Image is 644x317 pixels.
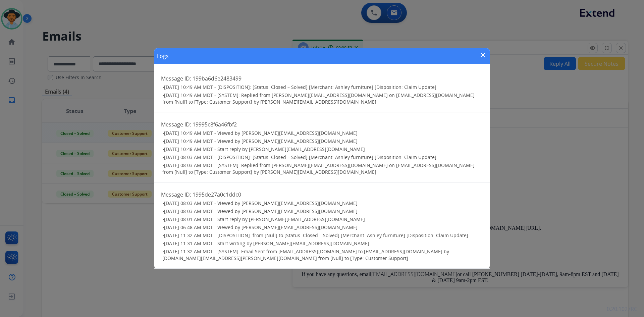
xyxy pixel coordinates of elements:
h3: • [162,248,483,262]
h3: • [162,232,483,239]
span: [DATE] 10:49 AM MDT - [DISPOSITION]: [Status: Closed – Solved] [Merchant: Ashley furniture] [Disp... [164,84,436,90]
span: [DATE] 08:03 AM MDT - Viewed by [PERSON_NAME][EMAIL_ADDRESS][DOMAIN_NAME] [164,208,358,214]
span: 1995de27a0c1ddc0 [193,191,241,198]
span: [DATE] 10:49 AM MDT - Viewed by [PERSON_NAME][EMAIL_ADDRESS][DOMAIN_NAME] [164,138,358,144]
span: 199ba6d6e2483499 [193,75,241,82]
h1: Logs [157,52,169,60]
p: 0.20.1027RC [607,305,637,313]
span: 19995c8f6a46fbf2 [193,121,237,128]
span: [DATE] 08:03 AM MDT - [SYSTEM]: Replied from [PERSON_NAME][EMAIL_ADDRESS][DOMAIN_NAME] on [EMAIL_... [162,162,475,175]
span: Message ID: [161,75,191,82]
h3: • [162,130,483,137]
h3: • [162,240,483,247]
h3: • [162,92,483,105]
h3: • [162,200,483,207]
h3: • [162,162,483,175]
h3: • [162,208,483,215]
span: [DATE] 08:03 AM MDT - [DISPOSITION]: [Status: Closed – Solved] [Merchant: Ashley furniture] [Disp... [164,154,436,160]
h3: • [162,154,483,161]
mat-icon: close [479,51,487,59]
span: [DATE] 11:32 AM MDT - [SYSTEM]: Email Sent from [EMAIL_ADDRESS][DOMAIN_NAME] to [EMAIL_ADDRESS][D... [162,248,449,261]
span: [DATE] 11:31 AM MDT - Start writing by [PERSON_NAME][EMAIL_ADDRESS][DOMAIN_NAME] [164,240,369,247]
h3: • [162,138,483,145]
span: [DATE] 10:48 AM MDT - Start reply by [PERSON_NAME][EMAIL_ADDRESS][DOMAIN_NAME] [164,146,365,152]
h3: • [162,84,483,91]
span: Message ID: [161,191,191,198]
span: [DATE] 11:32 AM MDT - [DISPOSITION]: from [Null] to [Status: Closed – Solved] [Merchant: Ashley f... [164,232,468,239]
span: [DATE] 08:03 AM MDT - Viewed by [PERSON_NAME][EMAIL_ADDRESS][DOMAIN_NAME] [164,200,358,206]
h3: • [162,146,483,153]
h3: • [162,224,483,231]
span: [DATE] 08:01 AM MDT - Start reply by [PERSON_NAME][EMAIL_ADDRESS][DOMAIN_NAME] [164,216,365,222]
span: [DATE] 10:49 AM MDT - Viewed by [PERSON_NAME][EMAIL_ADDRESS][DOMAIN_NAME] [164,130,358,136]
h3: • [162,216,483,223]
span: [DATE] 06:48 AM MDT - Viewed by [PERSON_NAME][EMAIL_ADDRESS][DOMAIN_NAME] [164,224,358,230]
span: Message ID: [161,121,191,128]
span: [DATE] 10:49 AM MDT - [SYSTEM]: Replied from [PERSON_NAME][EMAIL_ADDRESS][DOMAIN_NAME] on [EMAIL_... [162,92,475,105]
